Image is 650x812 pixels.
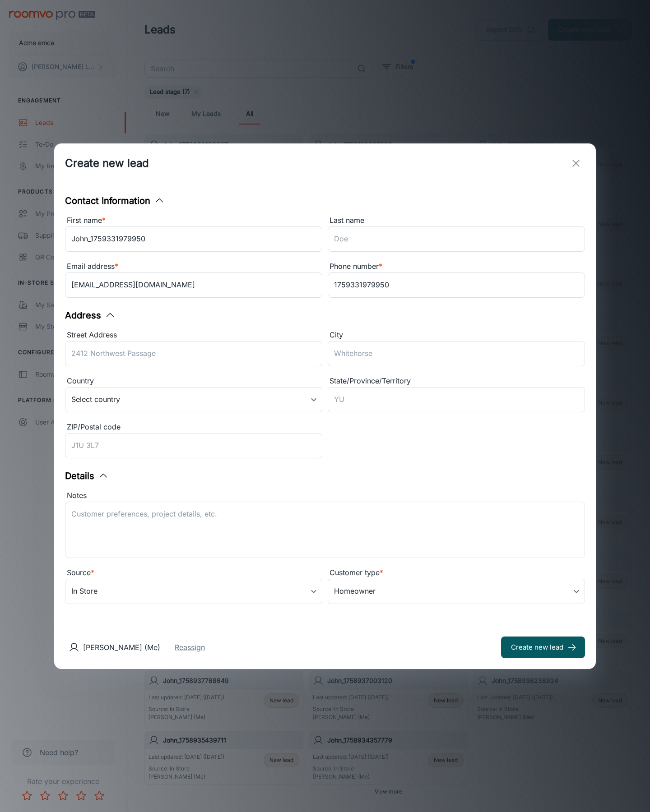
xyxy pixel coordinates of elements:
[328,387,585,412] input: YU
[328,272,585,298] input: +1 439-123-4567
[65,272,322,298] input: myname@example.com
[328,579,585,604] div: Homeowner
[65,421,322,433] div: ZIP/Postal code
[65,226,322,252] input: John
[65,329,322,341] div: Street Address
[328,567,585,579] div: Customer type
[65,155,149,171] h1: Create new lead
[65,215,322,226] div: First name
[567,154,585,172] button: exit
[65,387,322,412] div: Select country
[328,215,585,226] div: Last name
[65,567,322,579] div: Source
[175,642,205,653] button: Reassign
[65,261,322,272] div: Email address
[328,375,585,387] div: State/Province/Territory
[65,433,322,458] input: J1U 3L7
[65,194,165,208] button: Contact Information
[65,469,109,483] button: Details
[328,341,585,366] input: Whitehorse
[65,309,116,322] button: Address
[501,637,585,658] button: Create new lead
[65,490,585,502] div: Notes
[328,261,585,272] div: Phone number
[65,375,322,387] div: Country
[328,226,585,252] input: Doe
[328,329,585,341] div: City
[65,579,322,604] div: In Store
[83,642,160,653] p: [PERSON_NAME] (Me)
[65,341,322,366] input: 2412 Northwest Passage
